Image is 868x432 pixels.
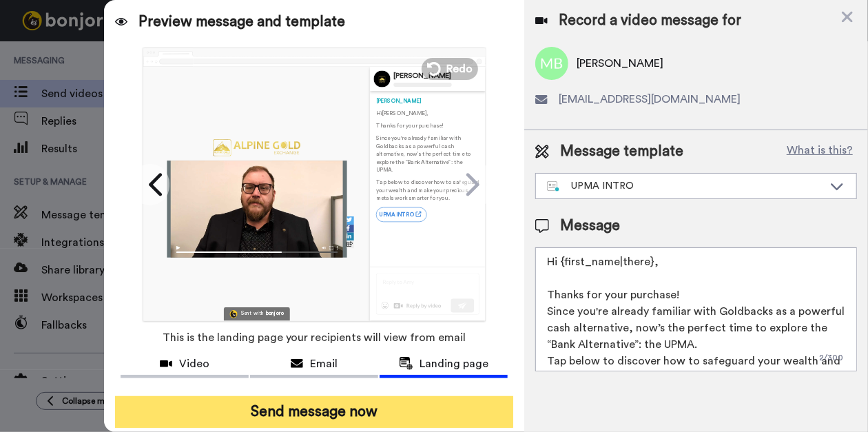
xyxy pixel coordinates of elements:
p: Hi [PERSON_NAME] , [375,109,479,116]
p: Thanks for your purchase! [375,122,479,130]
img: player-controls-full.svg [167,241,347,257]
div: Sent with [241,311,263,316]
div: UPMA INTRO [547,179,823,193]
a: UPMA INTRO [375,207,426,221]
img: reply-preview.svg [375,273,479,314]
span: Message [560,216,620,236]
span: Video [179,356,209,372]
button: What is this? [783,141,857,162]
p: Message from Grant, sent 22h ago [45,53,253,65]
p: Hi [PERSON_NAME], Boost your view rates with automatic re-sends of unviewed messages! We've just ... [45,39,253,53]
span: Landing page [420,356,489,372]
img: nextgen-template.svg [547,181,560,192]
div: message notification from Grant, 22h ago. Hi Bryan, Boost your view rates with automatic re-sends... [6,29,270,74]
span: Message template [560,141,683,162]
div: bonjoro [266,311,284,316]
img: Profile image for Grant [16,41,38,63]
p: Tap below to discover how to safeguard your wealth and make your precious metals work smarter for... [375,178,479,202]
p: Since you're already familiar with Goldbacks as a powerful cash alternative, now’s the perfect ti... [375,134,479,174]
span: [EMAIL_ADDRESS][DOMAIN_NAME] [559,91,741,107]
textarea: Hi {first_name|there}, Thanks for your purchase! Since you're already familiar with Goldbacks as ... [535,247,857,371]
span: Email [310,356,338,372]
img: d0a47b8c-7aba-49c7-b0f1-4494c27ba45a [213,139,300,156]
div: [PERSON_NAME] [375,96,479,104]
img: Bonjoro Logo [229,310,237,318]
span: This is the landing page your recipients will view from email [163,322,466,353]
button: Send message now [115,396,513,428]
